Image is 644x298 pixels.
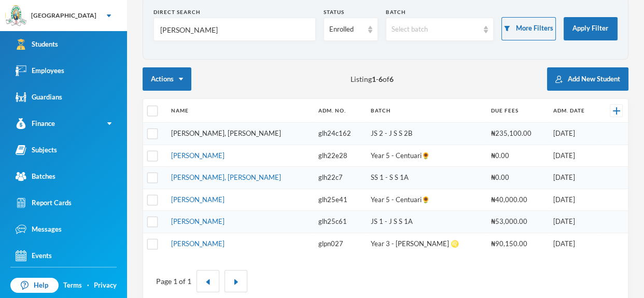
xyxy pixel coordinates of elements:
[171,129,281,137] a: [PERSON_NAME], [PERSON_NAME]
[548,99,599,123] th: Adm. Date
[391,24,479,35] div: Select batch
[389,75,394,83] b: 6
[171,239,225,248] a: [PERSON_NAME]
[486,123,548,145] td: ₦235,100.00
[351,74,394,84] span: Listing - of
[372,75,376,83] b: 1
[366,145,486,167] td: Year 5 - Centuari🌻
[564,17,618,40] button: Apply Filter
[547,67,628,91] button: Add New Student
[486,189,548,211] td: ₦40,000.00
[16,39,58,50] div: Students
[16,250,52,261] div: Events
[16,224,62,235] div: Messages
[366,167,486,189] td: SS 1 - S S 1A
[31,11,96,20] div: [GEOGRAPHIC_DATA]
[613,107,620,115] img: +
[548,211,599,233] td: [DATE]
[156,276,191,287] div: Page 1 of 1
[548,233,599,254] td: [DATE]
[313,123,366,145] td: glh24c162
[548,189,599,211] td: [DATE]
[329,24,362,35] div: Enrolled
[63,280,82,291] a: Terms
[486,145,548,167] td: ₦0.00
[366,211,486,233] td: JS 1 - J S S 1A
[379,75,383,83] b: 6
[501,17,555,40] button: More Filters
[171,173,281,181] a: [PERSON_NAME], [PERSON_NAME]
[16,92,62,103] div: Guardians
[366,233,486,254] td: Year 3 - [PERSON_NAME] ♌️
[366,123,486,145] td: JS 2 - J S S 2B
[548,167,599,189] td: [DATE]
[386,8,494,16] div: Batch
[153,8,316,16] div: Direct Search
[486,211,548,233] td: ₦53,000.00
[313,167,366,189] td: glh22c7
[324,8,377,16] div: Status
[486,233,548,254] td: ₦90,150.00
[548,145,599,167] td: [DATE]
[313,145,366,167] td: glh22e28
[94,280,117,291] a: Privacy
[313,189,366,211] td: glh25e41
[313,233,366,254] td: glpn027
[313,99,366,123] th: Adm. No.
[16,171,55,182] div: Batches
[171,151,225,160] a: [PERSON_NAME]
[143,67,191,91] button: Actions
[10,278,59,293] a: Help
[486,99,548,123] th: Due Fees
[366,189,486,211] td: Year 5 - Centuari🌻
[87,280,89,291] div: ·
[16,65,64,76] div: Employees
[6,6,26,26] img: logo
[313,211,366,233] td: glh25c61
[16,145,57,155] div: Subjects
[548,123,599,145] td: [DATE]
[171,195,225,204] a: [PERSON_NAME]
[366,99,486,123] th: Batch
[171,217,225,225] a: [PERSON_NAME]
[16,197,72,208] div: Report Cards
[159,18,310,41] input: Name, Admin No, Phone number, Email Address
[16,118,55,129] div: Finance
[166,99,313,123] th: Name
[486,167,548,189] td: ₦0.00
